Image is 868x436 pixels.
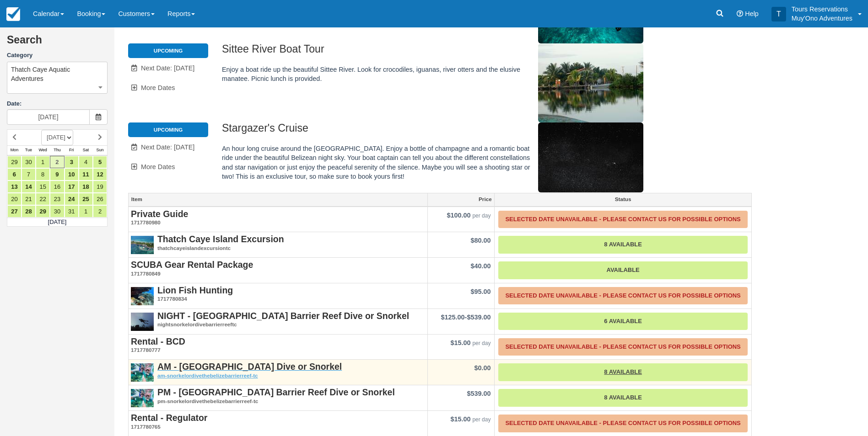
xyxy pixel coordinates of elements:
th: Tue [22,145,36,155]
label: Category [7,51,108,60]
a: 24 [65,193,79,205]
a: 15 [36,181,50,193]
span: $539.00 [467,390,491,397]
em: per day [472,340,491,346]
a: Selected Date Unavailable - Please contact us for possible options [498,211,747,229]
p: An hour long cruise around the [GEOGRAPHIC_DATA]. Enjoy a bottle of champagne and a romantic boat... [222,144,686,181]
em: 1717780849 [131,270,425,278]
th: Mon [7,145,22,155]
strong: Private Guide [131,209,188,219]
a: Private Guide1717780980 [131,209,425,227]
th: Thu [50,145,64,155]
th: Sat [79,145,93,155]
a: 4 [79,156,93,168]
a: 9 [50,168,64,181]
a: 25 [79,193,93,205]
span: $40.00 [470,262,491,270]
strong: PM - [GEOGRAPHIC_DATA] Barrier Reef Dive or Snorkel [157,387,395,397]
a: 6 [7,168,22,181]
img: S295-1 [131,388,154,410]
a: Next Date: [DATE] [128,59,208,78]
h2: Stargazer's Cruise [222,122,686,139]
em: pm-snorkelordivethebelizebarrierreef-tc [131,398,425,405]
p: Muy'Ono Adventures [792,14,852,23]
span: $539.00 [467,314,491,321]
a: Status [495,193,751,206]
li: Upcoming [128,122,208,137]
a: 8 Available [498,363,747,381]
span: $0.00 [474,364,491,372]
a: 2 [50,156,64,168]
a: 1 [36,156,50,168]
p: Enjoy a boat ride up the beautiful Sittee River. Look for crocodiles, iguanas, river otters and t... [222,65,686,84]
a: 7 [22,168,36,181]
a: 1 [79,205,93,218]
span: - [441,314,491,321]
a: Selected Date Unavailable - Please contact us for possible options [498,415,747,432]
span: More Dates [141,84,175,91]
span: More Dates [141,163,175,170]
span: $15.00 [450,415,470,423]
a: 12 [93,168,107,181]
a: 8 [36,168,50,181]
a: 27 [7,205,22,218]
a: Rental - Regulator1717780765 [131,413,425,431]
a: 26 [93,193,107,205]
span: Help [745,10,759,17]
span: $15.00 [450,339,470,346]
img: S297-1 [131,311,154,334]
th: Sun [93,145,107,155]
td: [DATE] [7,218,108,227]
a: 17 [65,181,79,193]
em: am-snorkelordivethebelizebarrierreef-tc [131,372,425,380]
a: 30 [50,205,64,218]
em: 1717780765 [131,423,425,431]
a: PM - [GEOGRAPHIC_DATA] Barrier Reef Dive or Snorkelpm-snorkelordivethebelizebarrierreef-tc [131,388,425,405]
a: SCUBA Gear Rental Package1717780849 [131,260,425,277]
strong: Lion Fish Hunting [157,285,233,295]
span: Next Date: [DATE] [141,144,194,151]
a: 5 [93,156,107,168]
h2: Search [7,34,108,51]
a: Selected Date Unavailable - Please contact us for possible options [498,287,747,305]
a: 6 Available [498,313,747,330]
button: Thatch Caye Aquatic Adventures [7,62,108,94]
th: Fri [65,145,79,155]
em: per day [472,416,491,423]
strong: NIGHT - [GEOGRAPHIC_DATA] Barrier Reef Dive or Snorkel [157,311,409,321]
a: 11 [79,168,93,181]
span: $125.00 [441,314,465,321]
a: Next Date: [DATE] [128,138,208,157]
a: 29 [36,205,50,218]
span: Thatch Caye Aquatic Adventures [11,65,103,83]
span: $80.00 [470,237,491,244]
strong: Thatch Caye Island Excursion [157,234,284,244]
strong: Rental - Regulator [131,413,207,423]
a: 18 [79,181,93,193]
img: M307-1 [538,43,643,122]
a: Item [129,193,427,206]
a: 28 [22,205,36,218]
th: Wed [36,145,50,155]
img: checkfront-main-nav-mini-logo.png [6,7,20,21]
h2: Sittee River Boat Tour [222,43,686,60]
a: Lion Fish Hunting1717780834 [131,286,425,303]
a: 3 [65,156,79,168]
a: Selected Date Unavailable - Please contact us for possible options [498,338,747,356]
li: Upcoming [128,43,208,58]
a: 10 [65,168,79,181]
strong: AM - [GEOGRAPHIC_DATA] Dive or Snorkel [157,362,342,372]
label: Date: [7,100,108,108]
a: 31 [65,205,79,218]
img: S62-1 [131,286,154,308]
em: per day [472,213,491,219]
em: nightsnorkelordivebarrierreeftc [131,321,425,329]
a: 21 [22,193,36,205]
a: 23 [50,193,64,205]
a: 30 [22,156,36,168]
a: Rental - BCD1717780777 [131,337,425,354]
a: 16 [50,181,64,193]
em: 1717780980 [131,219,425,227]
a: 8 Available [498,236,747,254]
strong: Rental - BCD [131,336,185,346]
